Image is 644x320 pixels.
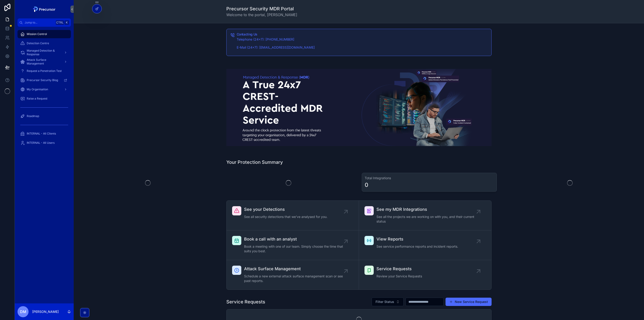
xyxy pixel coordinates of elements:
[65,21,69,24] span: K
[244,206,327,213] span: See your Detections
[227,201,359,230] a: See your DetectionsSee all security detections that we've analysed for you.
[244,244,346,253] span: Book a meeting with one of our team. Simply choose the time that suits you best.
[244,266,346,272] span: Attack Surface Management
[227,260,359,290] a: Attack Surface ManagementSchedule a new external attack surface management scan or see past reports.
[27,114,39,118] span: Roadmap
[17,76,71,84] a: Precursor Security Blog
[32,309,59,314] p: [PERSON_NAME]
[227,230,359,260] a: Book a call with an analystBook a meeting with one of our team. Simply choose the time that suits...
[27,88,48,91] span: My Organisation
[359,230,491,260] a: View ReportsSee service performance reports and incident reports.
[27,49,60,56] span: Managed Detection & Response
[27,58,60,65] span: Attack Surface Management
[365,176,494,180] h3: Total Integrations
[17,48,71,57] a: Managed Detection & Response
[17,67,71,75] a: Request a Penetration Test
[376,214,478,224] span: See all the projects we are working on with you, and their current status
[226,299,265,305] h1: Service Requests
[244,214,327,219] span: See all security detections that we've analysed for you.
[359,260,491,290] a: Service RequestsReview your Service Requests
[27,97,47,100] span: Raise a Request
[17,129,71,138] a: INTERNAL - All Clients
[17,112,71,120] a: Roadmap
[27,69,62,73] span: Request a Penetration Test
[15,27,74,153] div: scrollable content
[17,30,71,38] a: Mission Control
[226,69,492,146] img: 17888-2024-08-22-14_25_07-Picture1.png
[56,20,64,25] span: Ctrl
[237,45,488,50] p: E-Mail (24x7): [EMAIL_ADDRESS][DOMAIN_NAME]
[226,12,297,18] span: Welcome to the portal, [PERSON_NAME]
[27,41,49,45] span: Detection Centre
[237,33,488,36] h5: Contacting Us
[32,6,57,13] img: App logo
[365,181,368,189] div: 0
[376,244,458,249] span: See service performance reports and incident reports.
[372,297,404,306] button: Select Button
[25,21,54,24] span: Jump to...
[376,266,422,272] span: Service Requests
[17,58,71,66] a: Attack Surface Management
[359,201,491,230] a: See my MDR IntegrationsSee all the projects we are working on with you, and their current status
[244,236,346,242] span: Book a call with an analyst
[27,141,55,145] span: INTERNAL - All Users
[376,236,458,242] span: View Reports
[17,139,71,147] a: INTERNAL - All Users
[376,299,394,304] span: Filter Status
[237,37,488,50] div: Telephone (24x7): 01912491612 E-Mail (24x7): soc@precursorsecurity.com
[27,32,47,36] span: Mission Control
[376,274,422,279] span: Review your Service Requests
[27,132,56,135] span: INTERNAL - All Clients
[376,206,478,213] span: See my MDR Integrations
[17,39,71,47] a: Detection Centre
[244,274,346,283] span: Schedule a new external attack surface management scan or see past reports.
[17,18,71,27] button: Jump to...CtrlK
[17,85,71,94] a: My Organisation
[237,37,488,42] p: Telephone (24x7): [PHONE_NUMBER]
[20,309,26,314] span: DM
[27,78,58,82] span: Precursor Security Blog
[226,159,283,165] h1: Your Protection Summary
[226,6,297,12] h1: Precursor Security MDR Portal
[17,94,71,103] a: Raise a Request
[446,298,492,306] button: New Service Request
